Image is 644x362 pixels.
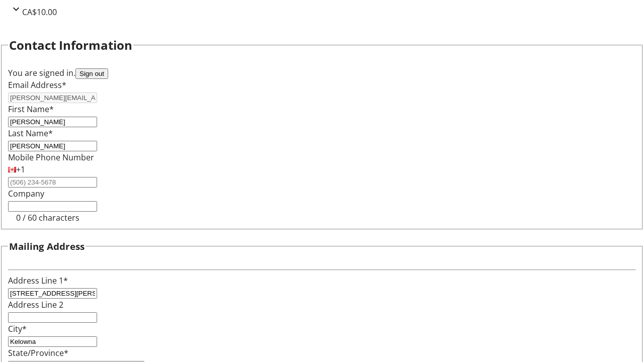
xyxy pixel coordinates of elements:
[8,128,53,139] label: Last Name*
[8,275,68,286] label: Address Line 1*
[8,323,27,334] label: City*
[75,68,108,79] button: Sign out
[9,36,132,54] h2: Contact Information
[22,7,57,18] span: CA$10.00
[8,67,636,79] div: You are signed in.
[8,104,54,115] label: First Name*
[8,152,94,163] label: Mobile Phone Number
[8,347,68,358] label: State/Province*
[8,288,97,299] input: Address
[8,79,66,90] label: Email Address*
[9,239,85,253] h3: Mailing Address
[16,212,79,223] tr-character-limit: 0 / 60 characters
[8,188,44,199] label: Company
[8,299,63,310] label: Address Line 2
[8,336,97,347] input: City
[8,177,97,188] input: (506) 234-5678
